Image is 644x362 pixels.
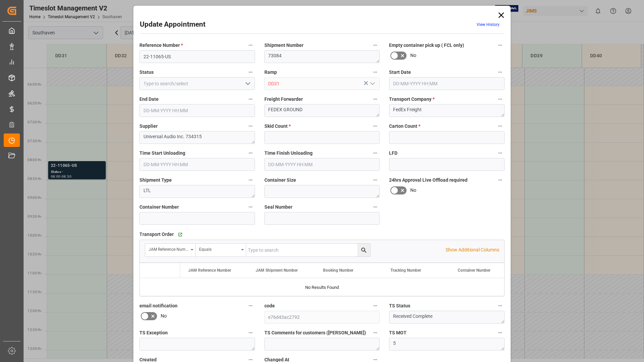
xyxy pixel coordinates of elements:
button: Seal Number [371,203,380,211]
button: open menu [196,244,246,257]
textarea: 73084 [264,50,380,63]
span: JAM Shipment Number [256,268,298,273]
textarea: FEDEX GROUND [264,104,380,117]
span: Ramp [264,69,277,76]
button: 24hrs Approval Live Offload required [496,176,505,184]
span: Transport Company [389,96,434,103]
textarea: Universal Audio Inc. 734315 [139,131,255,144]
button: TS MOT [496,328,505,337]
button: open menu [242,79,252,89]
span: End Date [139,96,159,103]
span: Shipment Type [139,177,172,184]
span: Container Number [458,268,490,273]
span: Carton Count [389,123,420,130]
textarea: FedEx Freight [389,104,505,117]
span: TS Exception [139,329,168,336]
button: LFD [496,149,505,157]
button: Container Size [371,176,380,184]
span: Start Date [389,69,411,76]
div: Equals [199,245,239,252]
span: Skid Count [264,123,291,130]
span: No [161,312,167,320]
button: TS Comments for customers ([PERSON_NAME]) [371,328,380,337]
input: DD-MM-YYYY HH:MM [139,158,255,171]
input: DD-MM-YYYY HH:MM [264,158,380,171]
input: Type to search/select [139,77,255,90]
button: Skid Count * [371,122,380,130]
input: Type to search [246,244,370,257]
span: TS MOT [389,329,407,336]
textarea: LTL [139,185,255,198]
textarea: Received Complete [389,311,505,324]
button: TS Exception [246,328,255,337]
span: No [410,187,416,194]
button: search button [357,244,370,257]
span: Freight Forwarder [264,96,303,103]
button: Supplier [246,122,255,130]
span: LFD [389,150,397,157]
button: TS Status [496,301,505,310]
span: email notification [139,302,178,309]
button: Empty container pick up ( FCL only) [496,41,505,50]
span: Supplier [139,123,158,130]
span: code [264,302,275,309]
div: JAM Reference Number [149,245,188,252]
span: Container Number [139,204,179,211]
span: Time Start Unloading [139,150,185,157]
span: Booking Number [323,268,353,273]
span: TS Comments for customers ([PERSON_NAME]) [264,329,366,336]
h2: Update Appointment [140,19,205,30]
span: Time Finish Unloading [264,150,313,157]
p: Show Additional Columns [446,246,499,253]
button: open menu [145,244,196,257]
span: Shipment Number [264,42,303,49]
span: 24hrs Approval Live Offload required [389,177,468,184]
span: Tracking Number [390,268,421,273]
span: Container Size [264,177,296,184]
button: email notification [246,301,255,310]
button: Start Date [496,68,505,77]
span: TS Status [389,302,410,309]
span: No [410,52,416,59]
button: Transport Company * [496,95,505,103]
button: Time Finish Unloading [371,149,380,157]
input: DD-MM-YYYY HH:MM [139,104,255,117]
input: DD-MM-YYYY HH:MM [389,77,505,90]
button: Reference Number * [246,41,255,50]
button: Shipment Type [246,176,255,184]
button: End Date [246,95,255,103]
button: Time Start Unloading [246,149,255,157]
button: Carton Count * [496,122,505,130]
span: JAM Reference Number [188,268,231,273]
textarea: 5 [389,338,505,351]
span: Seal Number [264,204,292,211]
input: Type to search/select [264,77,380,90]
span: Status [139,69,154,76]
button: Status [246,68,255,77]
a: View History [477,22,500,27]
span: Transport Order [139,231,174,238]
button: Ramp [371,68,380,77]
span: Empty container pick up ( FCL only) [389,42,464,49]
span: Reference Number [139,42,183,49]
button: open menu [367,79,377,89]
button: Shipment Number [371,41,380,50]
button: Freight Forwarder [371,95,380,103]
button: code [371,301,380,310]
button: Container Number [246,203,255,211]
